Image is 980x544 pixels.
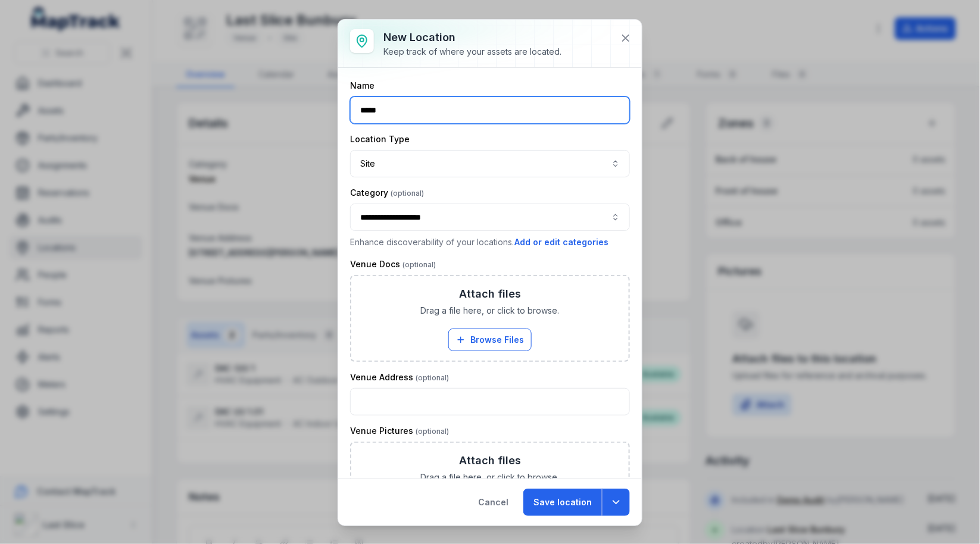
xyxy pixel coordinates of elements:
[350,80,374,92] label: Name
[350,150,630,177] button: Site
[350,371,449,383] label: Venue Address
[350,236,630,249] p: Enhance discoverability of your locations.
[468,489,519,516] button: Cancel
[421,305,560,317] span: Drag a file here, or click to browse.
[350,258,436,270] label: Venue Docs
[448,329,532,351] button: Browse Files
[421,471,560,483] span: Drag a file here, or click to browse.
[350,425,449,437] label: Venue Pictures
[383,46,561,58] div: Keep track of where your assets are located.
[383,29,561,46] h3: New location
[459,286,521,302] h3: Attach files
[523,489,602,516] button: Save location
[350,133,410,145] label: Location Type
[514,236,609,249] button: Add or edit categories
[350,187,424,199] label: Category
[459,452,521,469] h3: Attach files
